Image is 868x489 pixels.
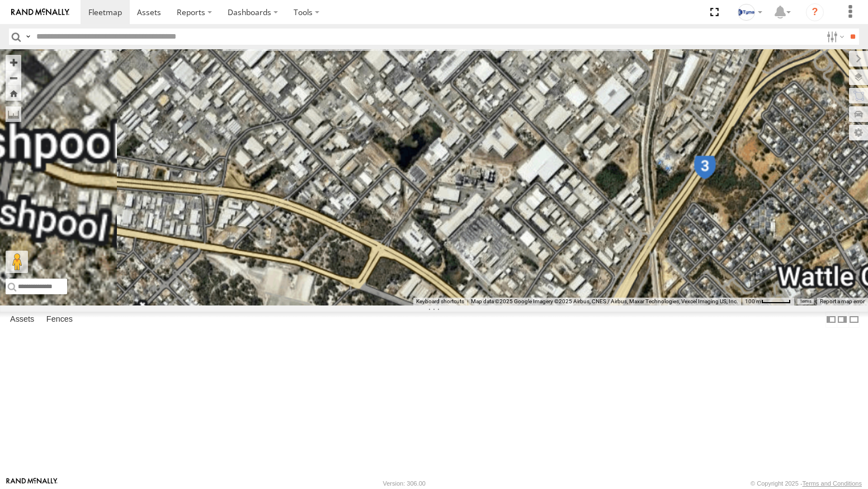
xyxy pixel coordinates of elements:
label: Dock Summary Table to the Right [837,312,848,328]
button: Keyboard shortcuts [416,298,464,305]
label: Assets [4,312,40,327]
button: Drag Pegman onto the map to open Street View [6,251,28,273]
div: Gray Wiltshire [734,4,766,21]
button: Zoom Home [6,86,21,101]
label: Search Query [23,29,32,45]
span: Map data ©2025 Google Imagery ©2025 Airbus, CNES / Airbus, Maxar Technologies, Vexcel Imaging US,... [471,298,738,304]
a: Report a map error [820,298,865,304]
div: © Copyright 2025 - [751,480,862,487]
label: Fences [41,312,78,327]
button: Zoom in [6,55,21,70]
i: ? [806,3,824,21]
label: Search Filter Options [822,29,846,45]
button: Zoom out [6,70,21,86]
label: Measure [6,106,21,122]
span: 100 m [745,298,761,304]
img: rand-logo.svg [11,8,69,16]
label: Map Settings [849,125,868,140]
button: Map scale: 100 m per 49 pixels [742,298,794,305]
a: Terms (opens in new tab) [800,299,812,304]
label: Hide Summary Table [848,312,860,328]
a: Terms and Conditions [803,480,862,487]
label: Dock Summary Table to the Left [825,312,837,328]
a: Visit our Website [6,478,58,489]
div: Version: 306.00 [383,480,426,487]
